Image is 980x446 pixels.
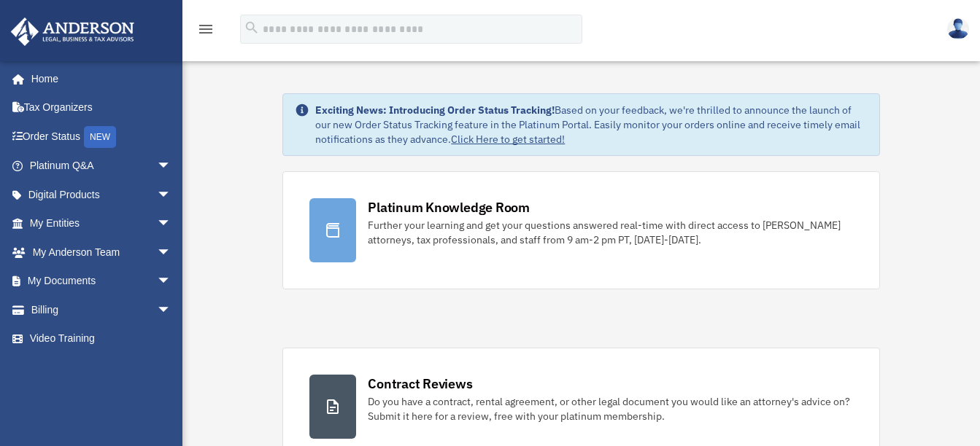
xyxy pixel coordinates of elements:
[10,209,193,238] a: My Entitiesarrow_drop_down
[244,20,260,36] i: search
[197,26,215,38] a: menu
[315,103,555,117] strong: Exciting News: Introducing Order Status Tracking!
[10,267,193,296] a: My Documentsarrow_drop_down
[368,394,852,423] div: Do you have a contract, rental agreement, or other legal document you would like an attorney's ad...
[10,324,193,353] a: Video Training
[10,122,193,152] a: Order StatusNEW
[10,93,193,122] a: Tax Organizers
[451,133,565,146] a: Click Here to get started!
[157,295,186,325] span: arrow_drop_down
[197,20,215,38] i: menu
[10,295,193,324] a: Billingarrow_drop_down
[368,375,472,393] div: Contract Reviews
[10,152,193,181] a: Platinum Q&Aarrow_drop_down
[10,238,193,267] a: My Anderson Teamarrow_drop_down
[10,64,186,93] a: Home
[7,17,139,46] img: Anderson Advisors Platinum Portal
[315,103,867,146] div: Based on your feedback, we're thrilled to announce the launch of our new Order Status Tracking fe...
[368,218,852,247] div: Further your learning and get your questions answered real-time with direct access to [PERSON_NAM...
[282,171,879,289] a: Platinum Knowledge Room Further your learning and get your questions answered real-time with dire...
[157,267,186,297] span: arrow_drop_down
[157,238,186,267] span: arrow_drop_down
[368,198,530,216] div: Platinum Knowledge Room
[947,18,969,39] img: User Pic
[84,126,116,148] div: NEW
[10,180,193,209] a: Digital Productsarrow_drop_down
[157,152,186,181] span: arrow_drop_down
[157,180,186,210] span: arrow_drop_down
[157,209,186,239] span: arrow_drop_down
